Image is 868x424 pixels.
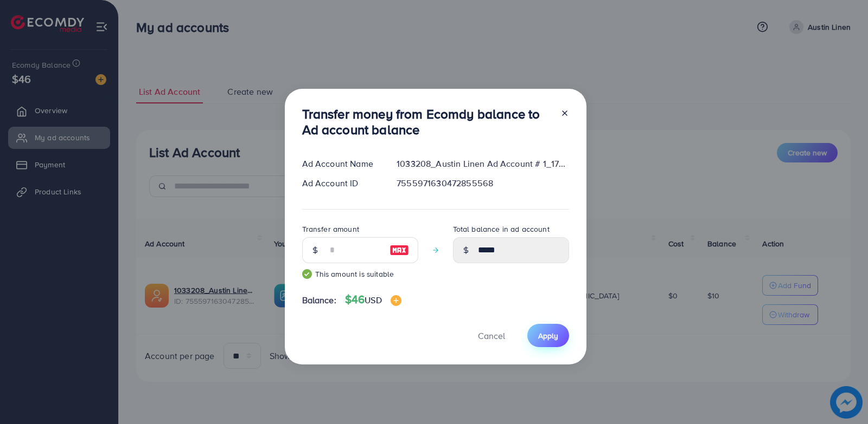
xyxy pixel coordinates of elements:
[365,294,381,306] span: USD
[345,293,401,306] h4: $46
[293,177,388,190] div: Ad Account ID
[302,269,418,279] small: This amount is suitable
[391,295,401,306] img: image
[302,106,552,138] h3: Transfer money from Ecomdy balance to Ad account balance
[388,177,577,190] div: 7555971630472855568
[388,158,577,170] div: 1033208_Austin Linen Ad Account # 1_1759261785729
[293,158,388,170] div: Ad Account Name
[390,244,409,257] img: image
[538,330,558,341] span: Apply
[453,224,550,234] label: Total balance in ad account
[464,324,519,347] button: Cancel
[302,294,336,306] span: Balance:
[478,330,505,342] span: Cancel
[302,269,312,279] img: guide
[302,224,359,234] label: Transfer amount
[527,324,569,347] button: Apply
